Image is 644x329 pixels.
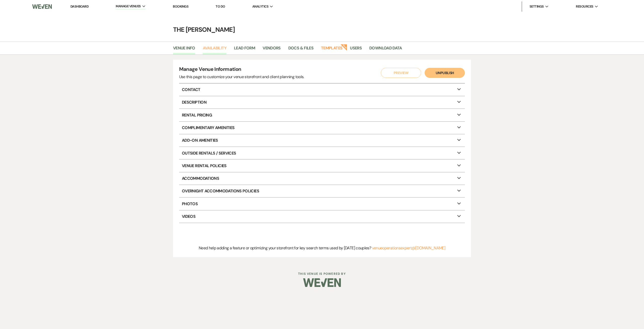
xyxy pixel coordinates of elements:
[341,44,348,51] strong: New
[380,68,420,78] a: Preview
[203,45,226,54] a: Availability
[179,134,465,146] p: Add-On Amenities
[179,211,465,223] p: Videos
[179,172,465,185] p: Accommodations
[263,45,281,54] a: Vendors
[381,68,421,78] button: Preview
[173,45,195,54] a: Venue Info
[425,68,465,78] button: Unpublish
[321,45,342,54] a: Templates
[199,245,371,251] span: Need help adding a feature or optimizing your storefront for key search terms used by [DATE] coup...
[288,45,313,54] a: Docs & Files
[576,4,593,9] span: Resources
[234,45,255,54] a: Lead Form
[530,4,544,9] span: Settings
[179,147,465,159] p: Outside Rentals / Services
[179,122,465,134] p: Complimentary Amenities
[116,4,141,9] span: Manage Venues
[179,74,304,80] div: Use this page to customize your venue storefront and client planning tools.
[70,4,89,9] a: Dashboard
[179,160,465,172] p: Venue Rental Policies
[350,45,362,54] a: Users
[141,25,503,34] h4: The [PERSON_NAME]
[179,66,304,74] h4: Manage Venue Information
[303,274,341,291] img: Weven Logo
[179,96,465,108] p: Description
[179,185,465,197] p: Overnight Accommodations Policies
[179,198,465,210] p: Photos
[369,45,402,54] a: Download Data
[179,84,465,96] p: Contact
[216,4,225,9] a: To Do
[252,4,268,9] span: Analytics
[179,109,465,121] p: Rental Pricing
[32,1,52,12] img: Weven Logo
[372,245,446,251] a: venueoperationsexpert@[DOMAIN_NAME]
[173,4,188,9] a: Bookings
